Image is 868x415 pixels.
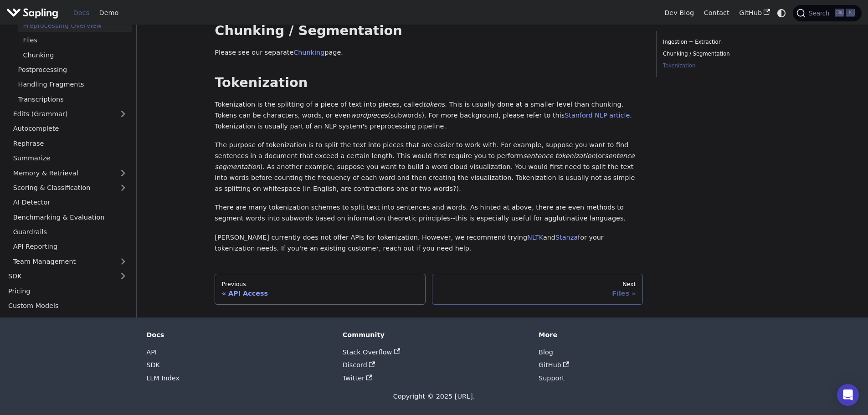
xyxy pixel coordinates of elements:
div: Files [439,289,636,297]
a: SDK [146,361,160,369]
a: Handling Fragments [13,78,132,91]
div: Docs [146,331,329,339]
kbd: K [846,9,855,17]
a: Transcriptions [13,93,132,106]
em: tokens [423,101,445,108]
a: Team Management [8,255,132,268]
a: GitHub [539,361,570,369]
button: Expand sidebar category 'SDK' [114,270,132,283]
a: Tokenization [663,61,786,70]
em: wordpieces [351,112,388,119]
div: Copyright © 2025 [URL]. [146,391,721,402]
a: Rephrase [8,137,132,150]
a: Edits (Grammar) [8,108,132,121]
a: Status and Uptime [3,314,132,327]
button: Search (Ctrl+K) [793,5,861,21]
a: Pricing [3,285,132,298]
a: NLTK [527,234,543,241]
a: GitHub [734,6,775,20]
p: The purpose of tokenization is to split the text into pieces that are easier to work with. For ex... [215,140,643,194]
a: Sapling.ai [6,6,62,20]
a: Docs [68,6,94,20]
a: Discord [343,361,375,369]
a: Autocomplete [8,122,132,135]
button: Switch between dark and light mode (currently system mode) [775,6,788,20]
a: LLM Index [146,374,180,382]
a: Chunking [293,49,324,56]
a: Stanford NLP article [565,112,630,119]
a: PreviousAPI Access [215,274,426,305]
p: There are many tokenization schemes to split text into sentences and words. As hinted at above, t... [215,202,643,224]
a: Chunking / Segmentation [663,50,786,58]
a: Guardrails [8,225,132,239]
a: Preprocessing Overview [18,19,132,32]
a: Summarize [8,152,132,165]
a: Files [18,34,132,47]
h2: Chunking / Segmentation [215,23,643,39]
p: Tokenization is the splitting of a piece of text into pieces, called . This is usually done at a ... [215,99,643,132]
a: Twitter [343,374,373,382]
div: Previous [222,281,419,288]
a: Memory & Retrieval [8,167,132,180]
span: Search [806,10,835,17]
a: SDK [3,270,114,283]
p: [PERSON_NAME] currently does not offer APIs for tokenization. However, we recommend trying and fo... [215,232,643,254]
a: Demo [94,6,123,20]
img: Sapling.ai [6,6,58,20]
p: Please see our separate page. [215,47,643,58]
a: Postprocessing [13,63,132,77]
div: Next [439,281,636,288]
a: API [146,348,157,356]
div: API Access [222,289,419,297]
a: NextFiles [432,274,643,305]
div: Open Intercom Messenger [837,384,859,406]
a: Scoring & Classification [8,181,132,195]
a: Contact [699,6,734,20]
a: Stanza [555,234,578,241]
a: Benchmarking & Evaluation [8,211,132,224]
a: Ingestion + Extraction [663,38,786,46]
a: API Reporting [8,240,132,253]
a: Dev Blog [659,6,699,20]
h2: Tokenization [215,75,643,91]
a: Chunking [18,49,132,62]
a: Stack Overflow [343,348,400,356]
a: Support [539,374,565,382]
a: Blog [539,348,553,356]
em: sentence tokenization [523,152,596,159]
a: Custom Models [3,299,132,313]
div: More [539,331,722,339]
em: sentence segmentation [215,152,635,170]
div: Community [343,331,526,339]
a: AI Detector [8,196,132,209]
nav: Docs pages [215,274,643,305]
